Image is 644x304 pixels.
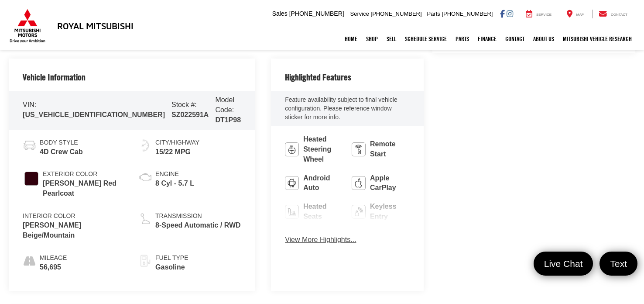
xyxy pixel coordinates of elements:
[558,28,636,50] a: Mitsubishi Vehicle Research
[155,221,241,231] span: 8-Speed Automatic / RWD
[40,254,67,263] span: Mileage
[272,10,288,17] span: Sales
[536,13,552,17] span: Service
[576,13,584,17] span: Map
[155,170,194,179] span: Engine
[215,116,241,124] span: DT1P98
[285,73,351,82] h2: Highlighted Features
[540,258,587,269] span: Live Chat
[611,13,627,17] span: Contact
[155,212,241,221] span: Transmission
[340,28,362,50] a: Home
[155,254,188,263] span: Fuel Type
[303,173,343,193] span: Android Auto
[215,96,234,114] span: Model Code:
[155,147,199,157] span: 15/22 MPG
[519,10,558,18] a: Service
[23,111,165,118] span: [US_VEHICLE_IDENTIFICATION_NUMBER]
[24,172,38,186] span: #31010D
[155,138,199,147] span: City/Highway
[23,221,125,241] span: Lt Frost Beige/Mountain
[371,10,422,17] span: [PHONE_NUMBER]
[500,10,505,17] a: Facebook: Click to visit our Facebook page
[285,142,299,156] img: Heated Steering Wheel
[451,28,473,50] a: Parts: Opens in a new tab
[599,252,637,276] a: Text
[23,254,35,266] i: mileage icon
[401,28,451,50] a: Schedule Service: Opens in a new tab
[606,258,631,269] span: Text
[285,176,299,190] img: Android Auto
[352,142,366,156] img: Remote Start
[303,135,343,165] span: Heated Steering Wheel
[155,263,188,273] span: Gasoline
[350,10,369,17] span: Service
[285,235,356,245] button: View More Highlights...
[592,10,634,18] a: Contact
[501,28,529,50] a: Contact
[40,263,67,273] span: 56,695
[473,28,501,50] a: Finance
[442,10,493,17] span: [PHONE_NUMBER]
[362,28,382,50] a: Shop
[138,138,152,152] img: Fuel Economy
[171,111,209,118] span: SZ022591A
[534,252,593,276] a: Live Chat
[352,176,366,190] img: Apple CarPlay
[370,173,410,193] span: Apple CarPlay
[529,28,558,50] a: About Us
[23,101,36,108] span: VIN:
[289,10,344,17] span: [PHONE_NUMBER]
[40,138,83,147] span: Body Style
[382,28,401,50] a: Sell
[57,21,134,31] h3: Royal Mitsubishi
[43,179,125,199] span: Delmonico Red Pearlcoat
[507,10,513,17] a: Instagram: Click to visit our Instagram page
[171,101,197,108] span: Stock #:
[23,73,86,82] h2: Vehicle Information
[40,147,83,157] span: 4D Crew Cab
[370,139,410,159] span: Remote Start
[23,212,125,221] span: Interior Color
[285,96,397,121] span: Feature availability subject to final vehicle configuration. Please reference window sticker for ...
[155,179,194,189] span: 8 Cyl - 5.7 L
[427,10,440,17] span: Parts
[560,10,590,18] a: Map
[8,9,47,43] img: Mitsubishi
[43,170,125,179] span: Exterior Color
